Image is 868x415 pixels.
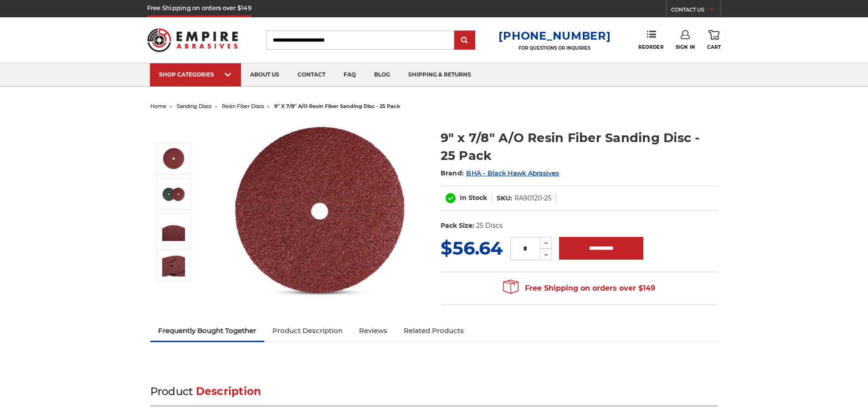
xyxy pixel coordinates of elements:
span: Reorder [638,44,663,50]
a: contact [288,63,334,87]
span: In Stock [460,194,487,202]
span: Free Shipping on orders over $149 [503,279,655,297]
a: sanding discs [177,103,211,109]
a: CONTACT US [671,5,721,17]
p: FOR QUESTIONS OR INQUIRIES [498,45,611,51]
span: 9" x 7/8" a/o resin fiber sanding disc - 25 pack [274,103,400,109]
a: Reorder [638,30,663,50]
dt: Pack Size: [441,221,474,231]
a: Frequently Bought Together [150,321,265,341]
a: faq [334,63,365,87]
img: 9" x 7/8" Aluminum Oxide Resin Fiber Disc [228,119,411,302]
dd: 25 Discs [476,221,503,231]
h1: 9" x 7/8" A/O Resin Fiber Sanding Disc - 25 Pack [441,129,718,164]
span: Product [150,385,193,398]
a: BHA - Black Hawk Abrasives [466,169,559,177]
a: blog [365,63,399,87]
a: shipping & returns [399,63,480,87]
dd: RA90120-25 [514,194,551,203]
div: SHOP CATEGORIES [159,71,232,78]
span: $56.64 [441,237,503,259]
span: Brand: [441,169,464,177]
a: about us [241,63,288,87]
img: 9" x 7/8" A/O Resin Fiber Sanding Disc - 25 Pack [162,183,185,205]
dt: SKU: [497,194,512,203]
span: Sign In [676,44,695,50]
img: 9" x 7/8" A/O Resin Fiber Sanding Disc - 25 Pack [162,254,185,277]
a: resin fiber discs [222,103,264,109]
img: 9" x 7/8" Aluminum Oxide Resin Fiber Disc [162,147,185,170]
input: Submit [456,31,474,50]
a: Related Products [395,321,472,341]
img: 9" x 7/8" A/O Resin Fiber Sanding Disc - 25 Pack [162,218,185,241]
a: Cart [707,30,721,50]
a: home [150,103,166,109]
span: Cart [707,44,721,50]
img: Empire Abrasives [147,22,238,58]
span: Description [196,385,262,398]
a: Product Description [264,321,351,341]
a: [PHONE_NUMBER] [498,29,611,42]
a: Reviews [351,321,395,341]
